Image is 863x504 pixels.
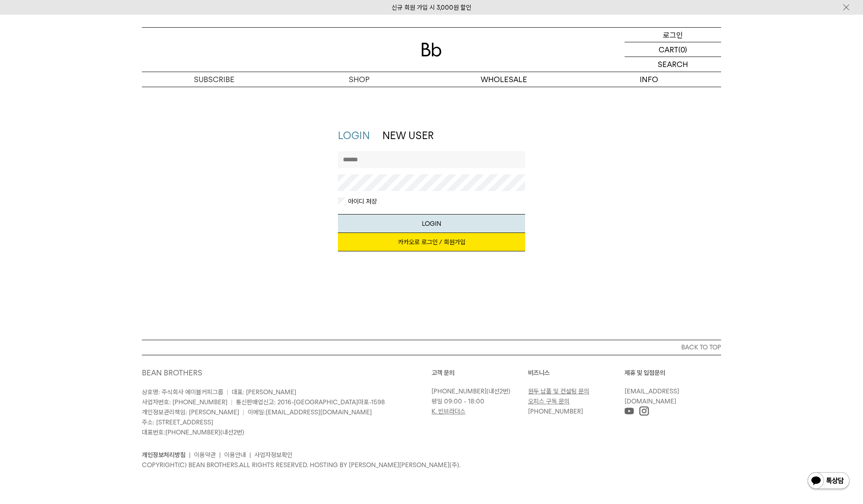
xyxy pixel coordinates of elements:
[338,129,370,142] a: LOGIN
[219,450,221,460] li: |
[194,451,216,459] a: 이용약관
[625,42,721,57] a: CART (0)
[142,408,239,416] span: 개인정보관리책임: [PERSON_NAME]
[142,451,186,459] a: 개인정보처리방침
[224,451,246,459] a: 이용안내
[346,197,377,206] label: 아이디 저장
[625,368,721,378] p: 제휴 및 입점문의
[287,72,431,87] a: SHOP
[232,388,296,396] span: 대표: [PERSON_NAME]
[142,72,287,87] a: SUBSCRIBE
[248,408,372,416] span: 이메일:
[663,28,683,42] p: 로그인
[431,368,528,378] p: 고객 문의
[231,398,233,406] span: |
[142,388,223,396] span: 상호명: 주식회사 에이블커피그룹
[528,408,583,415] a: [PHONE_NUMBER]
[142,419,213,426] span: 주소: [STREET_ADDRESS]
[236,398,385,406] span: 통신판매업신고: 2016-[GEOGRAPHIC_DATA]마포-1598
[165,429,220,436] a: [PHONE_NUMBER]
[625,388,679,405] a: [EMAIL_ADDRESS][DOMAIN_NAME]
[382,129,434,142] a: NEW USER
[431,72,576,87] p: WHOLESALE
[338,233,526,251] a: 카카오로 로그인 / 회원가입
[142,398,228,406] span: 사업자번호: [PHONE_NUMBER]
[431,388,486,395] a: [PHONE_NUMBER]
[678,42,687,57] p: (0)
[659,42,678,57] p: CART
[421,43,442,57] img: 로고
[338,214,526,233] button: LOGIN
[625,28,721,42] a: 로그인
[392,4,471,11] a: 신규 회원 가입 시 3,000원 할인
[249,450,251,460] li: |
[431,396,524,406] p: 평일 09:00 - 18:00
[431,408,465,415] a: K. 빈브라더스
[142,460,721,470] p: COPYRIGHT(C) BEAN BROTHERS. ALL RIGHTS RESERVED. HOSTING BY [PERSON_NAME][PERSON_NAME](주).
[528,398,570,405] a: 오피스 구독 문의
[528,368,625,378] p: 비즈니스
[142,368,202,377] a: BEAN BROTHERS
[243,408,244,416] span: |
[528,388,589,395] a: 원두 납품 및 컨설팅 문의
[266,408,372,416] a: [EMAIL_ADDRESS][DOMAIN_NAME]
[189,450,191,460] li: |
[142,340,721,355] button: BACK TO TOP
[227,388,228,396] span: |
[431,386,524,396] p: (내선2번)
[807,471,850,491] img: 카카오톡 채널 1:1 채팅 버튼
[576,72,721,87] p: INFO
[658,57,688,72] p: SEARCH
[254,451,293,459] a: 사업자정보확인
[142,429,244,436] span: 대표번호: (내선2번)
